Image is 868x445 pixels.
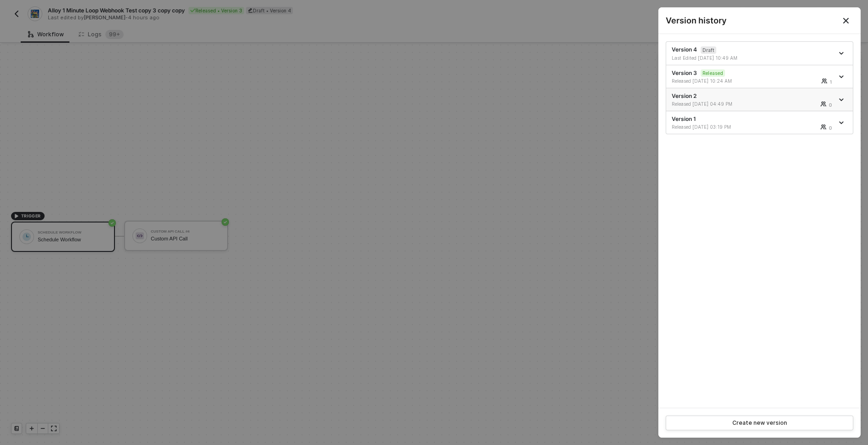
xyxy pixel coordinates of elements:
span: icon-users [821,101,827,107]
span: icon-arrow-down [839,120,845,125]
span: icon-arrow-down [839,74,845,79]
sup: Released [701,69,725,77]
div: 0 [829,124,832,131]
div: 0 [829,101,832,108]
div: Create new version [732,419,787,427]
div: Version 4 [672,46,834,61]
sup: Draft [701,46,716,54]
span: icon-arrow-down [839,51,845,56]
div: Version 2 [672,92,834,107]
button: Close [831,7,861,34]
div: 1 [830,78,832,86]
div: Version 3 [672,69,834,85]
div: Released [DATE] 04:49 PM [672,101,754,107]
div: Last Edited [DATE] 10:49 AM [672,55,754,61]
div: Released [DATE] 03:19 PM [672,124,754,130]
span: icon-users [821,124,827,130]
div: Version history [666,15,853,26]
div: Version 1 [672,115,834,130]
span: icon-users [822,78,828,84]
button: Create new version [666,416,853,430]
span: icon-arrow-down [839,97,845,102]
div: Released [DATE] 10:24 AM [672,78,754,84]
